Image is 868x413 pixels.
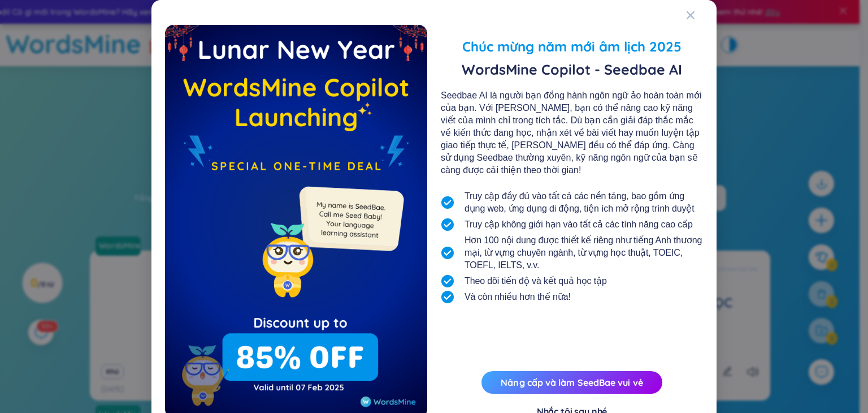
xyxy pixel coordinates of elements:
[441,91,701,175] font: Seedbae AI là người bạn đồng hành ngôn ngữ ảo hoàn toàn mới của bạn. Với [PERSON_NAME], bạn có th...
[465,292,571,302] font: Và còn nhiều hơn thế nữa!
[465,220,693,229] font: Truy cập không giới hạn vào tất cả các tính năng cao cấp
[465,276,607,286] font: Theo dõi tiến độ và kết quả học tập
[465,235,702,270] font: Hơn 100 nội dung được thiết kế riêng như tiếng Anh thương mại, từ vựng chuyên ngành, từ vựng học ...
[481,371,662,394] button: Nâng cấp và làm SeedBae vui vẻ
[462,38,682,55] font: Chúc mừng năm mới âm lịch 2025
[294,164,406,276] img: minionSeedbaeMessage.35ffe99e.png
[462,61,682,78] font: WordsMine Copilot - Seedbae AI
[501,377,643,388] a: Nâng cấp và làm SeedBae vui vẻ
[465,191,695,213] font: Truy cập đầy đủ vào tất cả các nền tảng, bao gồm ứng dụng web, ứng dụng di động, tiện ích mở rộng...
